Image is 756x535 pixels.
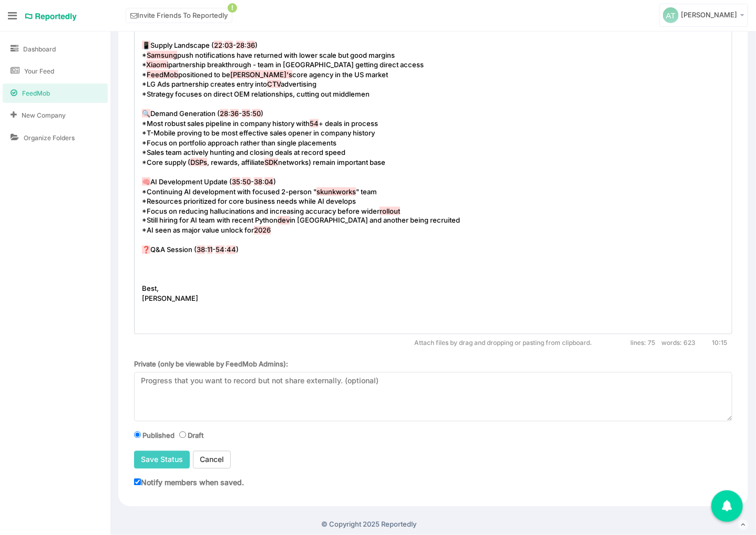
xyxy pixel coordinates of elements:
input: Notify members when saved. [134,479,141,486]
span: Sales team actively hunting and closing deals at record speed [147,148,345,156]
span: 36 [247,41,255,49]
span: [PERSON_NAME]'s [230,70,292,79]
a: Cancel [193,451,231,469]
span: 54 [216,246,224,254]
span: New Company [22,111,66,120]
span: 28 [220,109,228,118]
span: DSPs [190,158,207,166]
span: 🔍 [142,109,150,118]
span: CTV [267,80,281,88]
span: advertising [281,80,316,88]
span: Strategy focuses on direct OEM relationships, cutting out middlemen [147,90,370,98]
span: 🧠 [142,177,150,186]
span: Q&A Session ( : - : ) [142,246,239,254]
span: SDK [264,158,278,166]
span: FeedMob [147,70,178,79]
span: FeedMob [22,89,50,98]
span: 38 [197,246,205,254]
span: Supply Landscape ( : - : ) [142,41,258,49]
label: Published [142,431,175,441]
a: New Company [3,106,108,125]
label: Draft [188,431,203,441]
a: Your Feed [3,61,108,81]
span: Samsung [147,51,177,59]
span: LG Ads partnership creates entry into [147,80,267,88]
span: positioned to be [178,70,230,79]
span: partnership breakthrough - team in [GEOGRAPHIC_DATA] getting direct access [168,60,424,69]
a: Invite Friends To Reportedly! [126,8,232,23]
span: 11 [207,246,212,254]
span: Focus on reducing hallucinations and increasing accuracy before wider [147,207,380,215]
span: 22 [214,41,222,49]
a: Dashboard [3,39,108,59]
span: " team [356,187,377,196]
span: [PERSON_NAME] [681,11,737,19]
span: AI Development Update ( : - : ) [142,177,276,186]
span: ! [228,3,237,13]
span: 03 [224,41,233,49]
span: + deals in process [319,119,378,128]
span: 35 [242,109,250,118]
span: core agency in the US market [292,70,388,79]
a: Reportedly [25,8,77,26]
span: Core supply ( [147,158,190,166]
span: AI seen as major value unlock for [147,226,254,235]
span: [PERSON_NAME] [142,295,198,303]
label: Notify members when saved. [134,477,244,488]
span: 35 [232,177,240,186]
span: Continuing AI development with focused 2-person " [147,187,316,196]
span: ❓ [142,246,150,254]
span: Attach files by drag and dropping or pasting from clipboard. [414,339,592,348]
span: 623 [661,339,696,348]
label: Private (only be viewable by FeedMob Admins): [134,360,288,370]
span: 38 [254,177,262,186]
span: Demand Generation ( : - : ) [142,109,263,118]
span: 50 [242,177,251,186]
span: 44 [227,246,236,254]
span: networks) remain important base [278,158,385,166]
span: 36 [230,109,239,118]
span: Best, [142,285,159,293]
span: Focus on portfolio approach rather than single placements [147,139,336,147]
span: Resources prioritized for core business needs while AI develops [147,197,356,205]
span: Still hiring for AI team with recent Python [147,216,278,225]
span: 54 [310,119,319,128]
span: Xiaomi [146,60,168,69]
span: skunkworks [316,187,356,196]
a: Organize Folders [3,128,108,148]
span: Your Feed [24,67,54,76]
span: in [GEOGRAPHIC_DATA] and another being recruited [290,216,460,225]
input: Save Status [134,451,190,469]
span: 📱 [142,41,150,49]
span: 50 [252,109,261,118]
span: 28 [236,41,244,49]
span: 2026 [254,226,271,235]
span: push notifications have returned with lower scale but good margins [177,51,395,59]
a: FeedMob [3,83,108,103]
span: 75 [630,339,655,348]
span: T-Mobile proving to be most effective sales opener in company history [147,129,375,137]
span: Organize Folders [24,133,75,142]
a: [PERSON_NAME] [659,4,748,27]
img: svg+xml;base64,PD94bWwgdmVyc2lvbj0iMS4wIiBlbmNvZGluZz0iVVRGLTgiPz4KICAgICAg%0APHN2ZyB2ZXJzaW9uPSI... [663,7,679,23]
span: dev [278,216,290,225]
span: Dashboard [23,45,56,54]
span: rollout [380,207,400,215]
span: , rewards, affiliate [207,158,264,166]
span: 10:15 [702,339,727,348]
span: 04 [264,177,273,186]
span: Most robust sales pipeline in company history with [147,119,310,128]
